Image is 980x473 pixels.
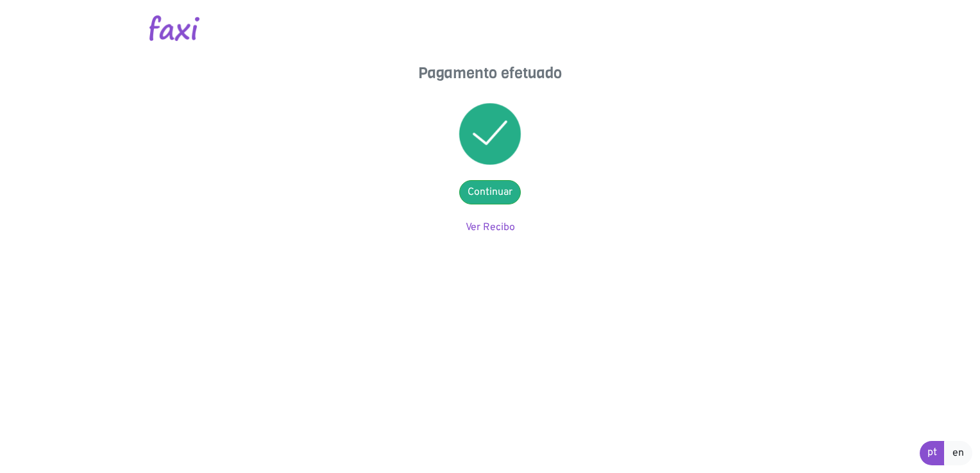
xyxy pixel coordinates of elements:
[459,180,521,204] a: Continuar
[944,441,972,465] a: en
[466,221,515,234] a: Ver Recibo
[362,64,618,83] h4: Pagamento efetuado
[459,103,521,165] img: success
[920,441,945,465] a: pt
